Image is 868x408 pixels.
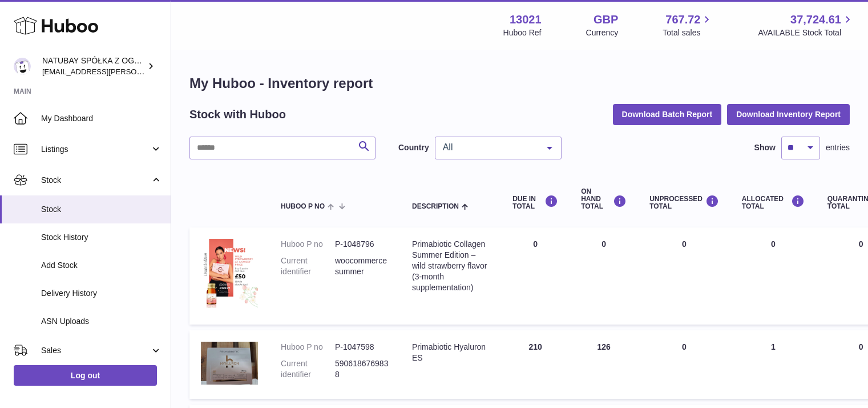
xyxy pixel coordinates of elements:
[570,227,638,325] td: 0
[501,227,570,325] td: 0
[42,67,229,76] span: [EMAIL_ADDRESS][PERSON_NAME][DOMAIN_NAME]
[594,12,618,27] strong: GBP
[613,104,722,125] button: Download Batch Report
[859,239,863,249] span: 0
[638,227,730,325] td: 0
[570,330,638,399] td: 126
[281,358,335,380] dt: Current identifier
[335,255,389,277] dd: woocommercesummer
[727,104,850,125] button: Download Inventory Report
[663,12,713,38] a: 767.72 Total sales
[281,255,335,277] dt: Current identifier
[826,142,850,153] span: entries
[730,330,816,399] td: 1
[41,345,150,356] span: Sales
[335,239,389,250] dd: P-1048796
[503,27,542,38] div: Huboo Ref
[281,203,325,210] span: Huboo P no
[501,330,570,399] td: 210
[512,195,558,210] div: DUE IN TOTAL
[41,260,162,271] span: Add Stock
[281,239,335,250] dt: Huboo P no
[649,195,719,210] div: UNPROCESSED Total
[41,204,162,215] span: Stock
[41,113,162,124] span: My Dashboard
[730,227,816,325] td: 0
[41,288,162,299] span: Delivery History
[189,107,286,122] h2: Stock with Huboo
[440,142,538,153] span: All
[586,27,619,38] div: Currency
[638,330,730,399] td: 0
[335,358,389,380] dd: 5906186769838
[335,342,389,353] dd: P-1047598
[758,12,854,38] a: 37,724.61 AVAILABLE Stock Total
[14,58,31,75] img: kacper.antkowski@natubay.pl
[412,239,490,293] div: Primabiotic Collagen Summer Edition – wild strawberry flavor (3-month supplementation)
[754,142,776,153] label: Show
[201,342,258,385] img: product image
[790,12,841,27] span: 37,724.61
[189,74,850,93] h1: My Huboo - Inventory report
[758,27,854,38] span: AVAILABLE Stock Total
[412,203,459,210] span: Description
[510,12,542,27] strong: 13021
[42,55,145,77] div: NATUBAY SPÓŁKA Z OGRANICZONĄ ODPOWIEDZIALNOŚCIĄ
[742,195,805,210] div: ALLOCATED Total
[201,239,258,310] img: product image
[665,12,700,27] span: 767.72
[398,142,429,153] label: Country
[41,144,150,155] span: Listings
[281,342,335,353] dt: Huboo P no
[41,232,162,243] span: Stock History
[859,342,863,351] span: 0
[663,27,713,38] span: Total sales
[41,316,162,327] span: ASN Uploads
[41,175,150,186] span: Stock
[581,188,627,211] div: ON HAND Total
[412,342,490,363] div: Primabiotic Hyaluron ES
[14,365,157,386] a: Log out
